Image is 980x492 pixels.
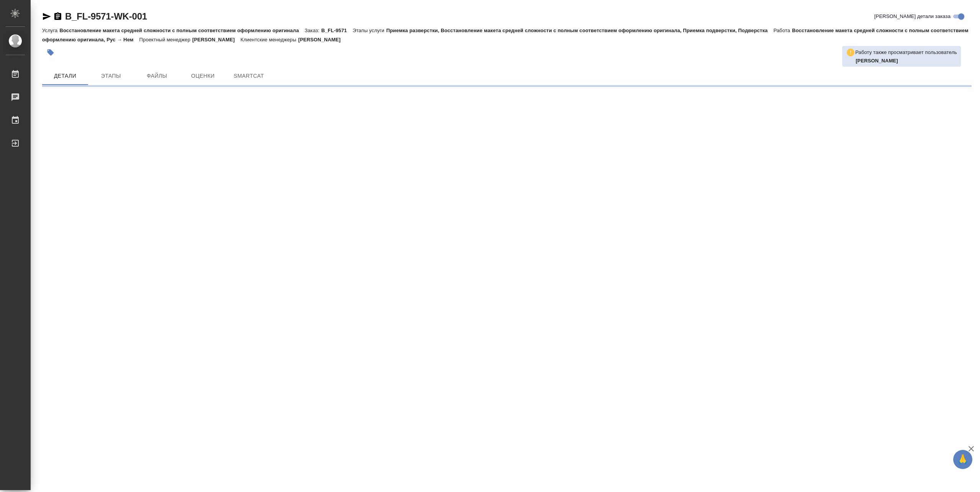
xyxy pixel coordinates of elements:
[856,57,957,65] p: Гусельников Роман
[47,71,83,81] span: Детали
[230,71,267,81] span: SmartCat
[42,28,59,33] p: Услуга
[298,37,346,42] p: [PERSON_NAME]
[874,13,951,20] span: [PERSON_NAME] детали заказа
[855,49,957,56] p: Работу также просматривает пользователь
[353,28,386,33] p: Этапы услуги
[240,37,298,42] p: Клиентские менеджеры
[856,58,898,64] b: [PERSON_NAME]
[773,28,792,33] p: Работа
[59,28,304,33] p: Восстановление макета средней сложности с полным соответствием оформлению оригинала
[42,12,51,21] button: Скопировать ссылку для ЯМессенджера
[139,37,192,42] p: Проектный менеджер
[192,37,240,42] p: [PERSON_NAME]
[65,11,147,21] a: B_FL-9571-WK-001
[305,28,321,33] p: Заказ:
[956,451,969,467] span: 🙏
[386,28,773,33] p: Приемка разверстки, Восстановление макета средней сложности с полным соответствием оформлению ори...
[42,44,59,61] button: Добавить тэг
[93,71,129,81] span: Этапы
[53,12,62,21] button: Скопировать ссылку
[953,450,972,469] button: 🙏
[321,28,353,33] p: B_FL-9571
[185,71,221,81] span: Оценки
[139,71,175,81] span: Файлы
